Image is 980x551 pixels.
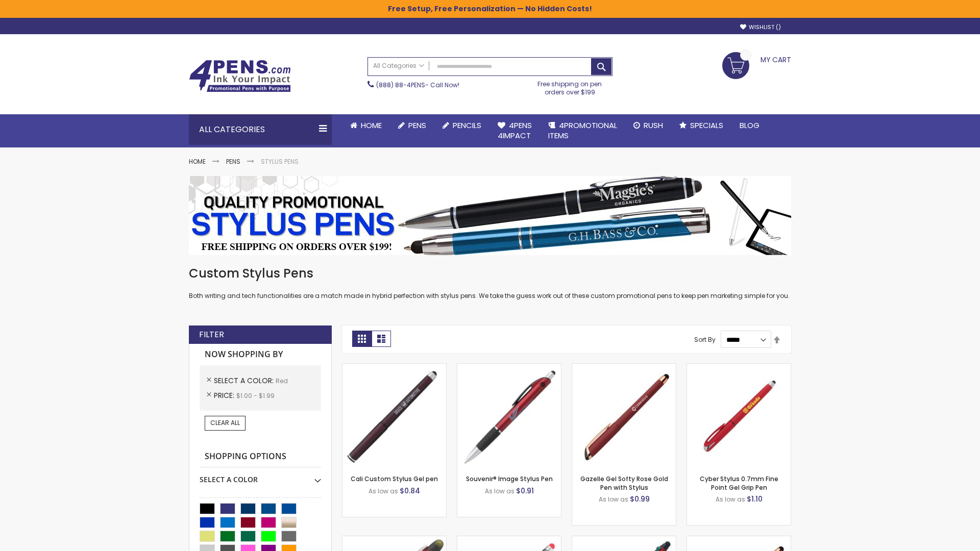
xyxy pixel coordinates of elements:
a: 4PROMOTIONALITEMS [540,114,625,147]
strong: Now Shopping by [200,344,321,365]
img: 4Pens Custom Pens and Promotional Products [189,60,291,92]
a: Souvenir® Image Stylus Pen [466,474,553,483]
span: 4PROMOTIONAL ITEMS [548,120,617,141]
span: Clear All [210,418,240,427]
a: Wishlist [740,23,781,31]
a: Home [342,114,390,137]
span: Rush [644,120,663,131]
img: Stylus Pens [189,176,791,255]
a: Blog [731,114,768,137]
span: 4Pens 4impact [498,120,532,141]
a: Rush [625,114,671,137]
span: As low as [485,487,514,495]
span: Home [361,120,382,131]
span: Pens [408,120,426,131]
strong: Stylus Pens [261,157,299,166]
span: As low as [716,495,745,504]
a: Orbitor 4 Color Assorted Ink Metallic Stylus Pens-Red [572,536,676,544]
strong: Filter [199,329,224,340]
span: Specials [690,120,723,131]
img: Gazelle Gel Softy Rose Gold Pen with Stylus-Red [572,364,676,467]
a: (888) 88-4PENS [376,81,425,89]
a: Clear All [205,416,246,430]
img: Souvenir® Image Stylus Pen-Red [457,364,561,467]
h1: Custom Stylus Pens [189,265,791,282]
a: Gazelle Gel Softy Rose Gold Pen with Stylus - ColorJet-Red [687,536,791,544]
a: Pencils [434,114,489,137]
a: Cyber Stylus 0.7mm Fine Point Gel Grip Pen [700,474,778,491]
div: Select A Color [200,467,321,485]
span: $0.99 [630,494,650,504]
div: All Categories [189,114,332,145]
a: Gazelle Gel Softy Rose Gold Pen with Stylus-Red [572,363,676,372]
span: Select A Color [214,375,276,386]
a: Cali Custom Stylus Gel pen-Red [342,363,446,372]
a: Pens [390,114,434,137]
span: All Categories [373,62,424,70]
span: $1.00 - $1.99 [236,391,275,400]
span: Pencils [453,120,481,131]
strong: Grid [352,331,372,347]
span: Red [276,377,288,385]
a: Home [189,157,206,166]
strong: Shopping Options [200,446,321,468]
span: $1.10 [747,494,763,504]
div: Both writing and tech functionalities are a match made in hybrid perfection with stylus pens. We ... [189,265,791,300]
img: Cali Custom Stylus Gel pen-Red [342,364,446,467]
a: 4Pens4impact [489,114,540,147]
span: - Call Now! [376,81,459,89]
span: $0.91 [516,486,534,496]
label: Sort By [694,335,716,344]
a: Pens [226,157,240,166]
div: Free shipping on pen orders over $199 [527,76,613,96]
a: Cyber Stylus 0.7mm Fine Point Gel Grip Pen-Red [687,363,791,372]
img: Cyber Stylus 0.7mm Fine Point Gel Grip Pen-Red [687,364,791,467]
span: As low as [369,487,398,495]
a: Islander Softy Gel with Stylus - ColorJet Imprint-Red [457,536,561,544]
a: Specials [671,114,731,137]
a: All Categories [368,58,429,74]
span: Blog [740,120,759,131]
a: Gazelle Gel Softy Rose Gold Pen with Stylus [580,474,668,491]
a: Cali Custom Stylus Gel pen [351,474,438,483]
a: Souvenir® Image Stylus Pen-Red [457,363,561,372]
span: Price [214,390,236,400]
span: As low as [599,495,628,504]
a: Souvenir® Jalan Highlighter Stylus Pen Combo-Red [342,536,446,544]
span: $0.84 [400,486,420,496]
